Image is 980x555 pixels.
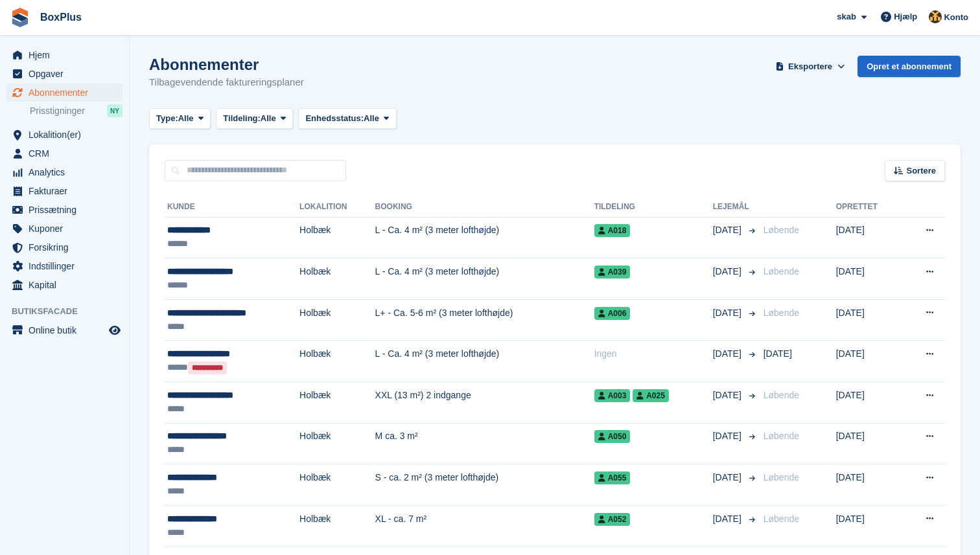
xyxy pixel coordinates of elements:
[12,305,129,318] span: Butiksfacade
[299,505,375,547] td: Holbæk
[713,347,744,361] span: [DATE]
[837,10,856,23] span: skab
[764,390,799,400] span: Løbende
[6,201,122,219] a: menu
[764,225,799,235] span: Løbende
[375,505,594,547] td: XL - ca. 7 m²
[713,265,744,278] span: [DATE]
[29,257,106,275] span: Indstillinger
[29,46,106,64] span: Hjem
[107,323,122,338] a: Forhåndsvisning af butik
[299,299,375,341] td: Holbæk
[29,163,106,181] span: Analytics
[299,217,375,258] td: Holbæk
[29,182,106,200] span: Fakturaer
[375,423,594,464] td: M ca. 3 m²
[299,464,375,506] td: Holbæk
[836,464,902,506] td: [DATE]
[713,471,744,484] span: [DATE]
[836,505,902,547] td: [DATE]
[6,257,122,275] a: menu
[836,299,902,341] td: [DATE]
[906,164,936,177] span: Sortere
[713,197,758,218] th: Lejemål
[29,144,106,163] span: CRM
[35,6,87,28] a: BoxPlus
[107,104,122,117] div: NY
[836,258,902,300] td: [DATE]
[773,56,847,77] button: Eksportere
[29,201,106,219] span: Prissætning
[713,512,744,526] span: [DATE]
[594,197,713,218] th: Tildeling
[299,258,375,300] td: Holbæk
[299,341,375,382] td: Holbæk
[6,163,122,181] a: menu
[594,471,631,484] span: A055
[764,514,799,524] span: Løbende
[836,423,902,464] td: [DATE]
[6,220,122,238] a: menu
[29,65,106,83] span: Opgaver
[375,217,594,258] td: L - Ca. 4 m² (3 meter lofthøjde)
[594,389,631,402] span: A003
[29,276,106,294] span: Kapital
[633,389,669,402] span: A025
[836,382,902,424] td: [DATE]
[6,65,122,83] a: menu
[375,197,594,218] th: Booking
[713,429,744,443] span: [DATE]
[836,197,902,218] th: Oprettet
[6,276,122,294] a: menu
[594,430,631,443] span: A050
[836,217,902,258] td: [DATE]
[299,382,375,424] td: Holbæk
[156,112,178,125] span: Type:
[929,10,942,23] img: Jannik Hansen
[29,220,106,238] span: Kuponer
[30,104,122,118] a: Prisstigninger NY
[29,126,106,144] span: Lokalition(er)
[6,144,122,163] a: menu
[364,112,379,125] span: Alle
[713,306,744,320] span: [DATE]
[764,308,799,318] span: Løbende
[594,224,631,237] span: A018
[29,321,106,339] span: Online butik
[713,223,744,237] span: [DATE]
[764,472,799,482] span: Løbende
[944,11,968,24] span: Konto
[594,266,631,278] span: A039
[6,182,122,200] a: menu
[375,464,594,506] td: S - ca. 2 m² (3 meter lofthøjde)
[299,197,375,218] th: Lokalition
[178,112,194,125] span: Alle
[149,75,304,90] p: Tilbagevendende faktureringsplaner
[149,56,304,73] h1: Abonnementer
[836,341,902,382] td: [DATE]
[594,307,631,320] span: A006
[375,382,594,424] td: XXL (13 m²) 2 indgange
[6,238,122,256] a: menu
[10,8,30,27] img: stora-icon-8386f47178a22dfd0bd8f6a31ec36ba5ce8667c1dd55bd0f319d3a0aa187defe.svg
[6,84,122,102] a: menu
[764,431,799,441] span: Løbende
[29,238,106,256] span: Forsikring
[764,348,792,359] span: [DATE]
[594,513,631,526] span: A052
[216,108,293,130] button: Tildeling: Alle
[857,56,961,77] a: Opret et abonnement
[299,423,375,464] td: Holbæk
[375,258,594,300] td: L - Ca. 4 m² (3 meter lofthøjde)
[165,197,299,218] th: Kunde
[223,112,261,125] span: Tildeling:
[6,46,122,64] a: menu
[375,299,594,341] td: L+ - Ca. 5-6 m² (3 meter lofthøjde)
[149,108,211,130] button: Type: Alle
[713,389,744,402] span: [DATE]
[261,112,276,125] span: Alle
[305,112,364,125] span: Enhedsstatus:
[6,126,122,144] a: menu
[788,60,832,73] span: Eksportere
[6,321,122,339] a: menu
